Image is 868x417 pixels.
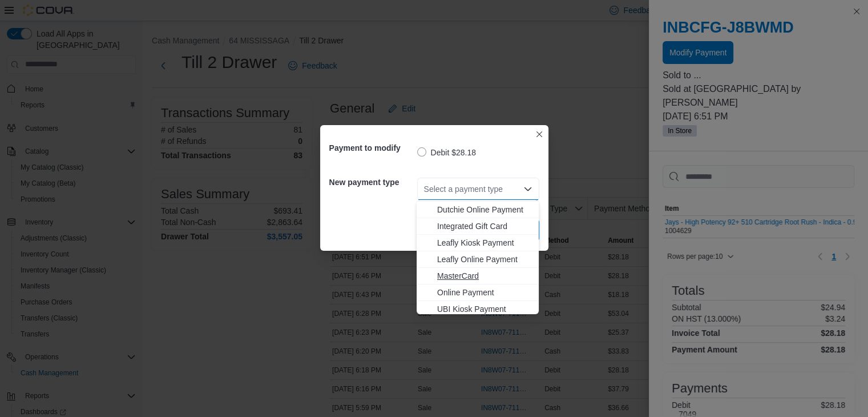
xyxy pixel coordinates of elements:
button: Online Payment [417,284,539,301]
span: MasterCard [437,270,532,282]
button: MasterCard [417,268,539,284]
div: Choose from the following options [417,86,539,351]
button: Close list of options [523,185,532,194]
span: Dutchie Online Payment [437,204,532,215]
button: Closes this modal window [532,127,546,141]
label: Debit $28.18 [417,146,476,159]
h5: Payment to modify [329,137,415,159]
span: Leafly Online Payment [437,254,532,265]
button: UBI Kiosk Payment [417,301,539,318]
h5: New payment type [329,171,415,194]
span: Integrated Gift Card [437,220,532,232]
span: UBI Kiosk Payment [437,303,532,315]
button: Leafly Kiosk Payment [417,235,539,251]
button: Leafly Online Payment [417,251,539,268]
button: Integrated Gift Card [417,218,539,235]
span: Leafly Kiosk Payment [437,237,532,248]
span: Online Payment [437,287,532,298]
button: Dutchie Online Payment [417,202,539,218]
input: Accessible screen reader label [424,182,425,196]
